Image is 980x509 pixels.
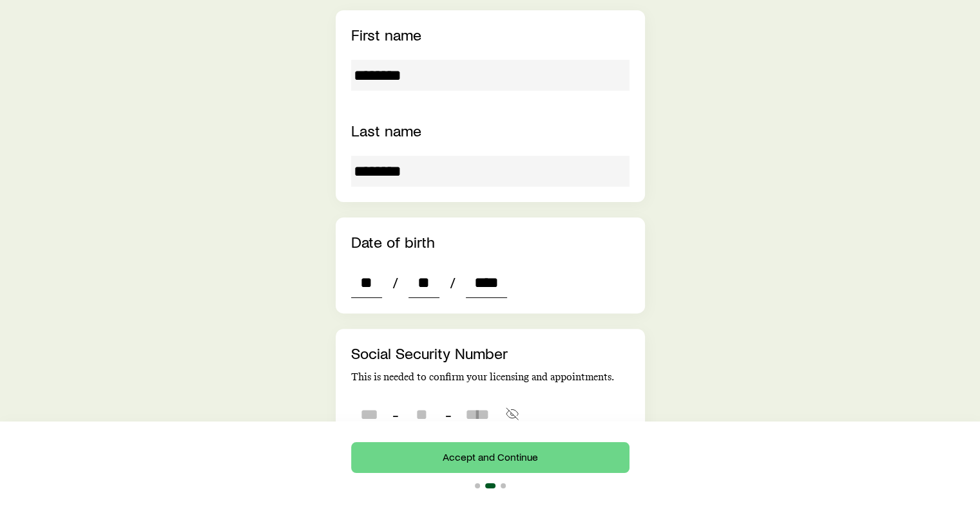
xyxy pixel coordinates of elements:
[351,121,421,140] label: Last name
[351,267,507,298] div: dateOfBirth
[351,25,421,44] label: First name
[445,405,452,423] span: -
[351,344,508,362] label: Social Security Number
[445,273,461,292] span: /
[351,232,435,251] label: Date of birth
[392,405,399,423] span: -
[351,371,629,384] p: This is needed to confirm your licensing and appointments.
[387,273,403,292] span: /
[351,442,629,473] button: Accept and Continue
